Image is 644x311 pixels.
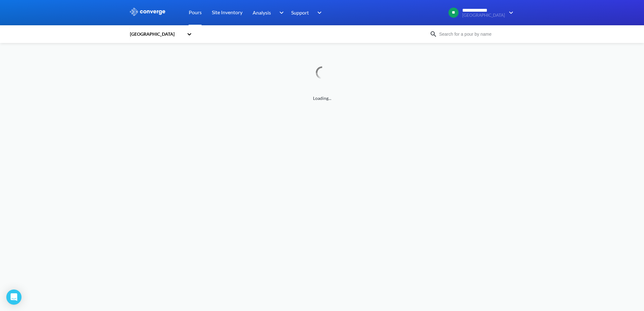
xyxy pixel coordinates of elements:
[253,9,271,16] span: Analysis
[129,95,515,102] span: Loading...
[6,290,21,305] div: Open Intercom Messenger
[129,8,166,16] img: logo_ewhite.svg
[129,31,184,38] div: [GEOGRAPHIC_DATA]
[291,9,309,16] span: Support
[437,31,514,38] input: Search for a pour by name
[313,9,323,16] img: downArrow.svg
[275,9,285,16] img: downArrow.svg
[430,30,437,38] img: icon-search.svg
[505,9,515,16] img: downArrow.svg
[462,13,505,18] span: [GEOGRAPHIC_DATA]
